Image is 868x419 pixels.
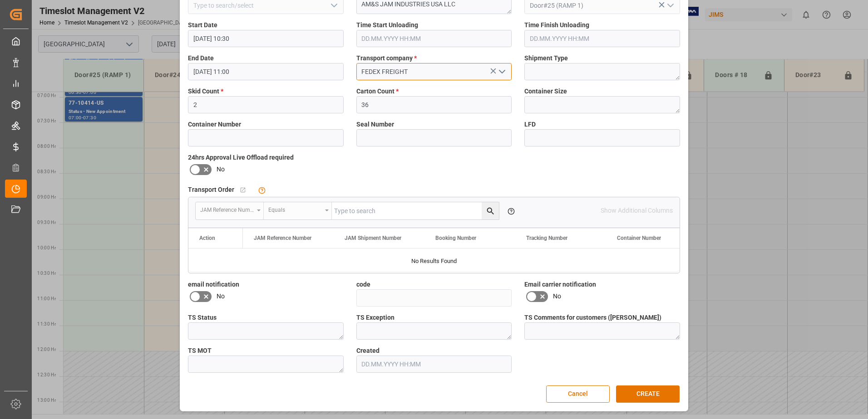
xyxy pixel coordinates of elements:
[356,356,512,373] input: DD.MM.YYYY HH:MM
[482,202,499,219] button: search button
[188,120,241,129] span: Container Number
[188,346,212,356] span: TS MOT
[524,313,661,322] span: TS Comments for customers ([PERSON_NAME])
[617,235,661,241] span: Container Number
[217,165,225,174] span: No
[199,235,215,241] div: Action
[524,20,589,30] span: Time Finish Unloading
[553,292,561,301] span: No
[188,313,217,322] span: TS Status
[524,54,568,63] span: Shipment Type
[196,202,264,219] button: open menu
[356,313,395,322] span: TS Exception
[264,202,332,219] button: open menu
[345,235,401,241] span: JAM Shipment Number
[526,235,567,241] span: Tracking Number
[188,185,234,195] span: Transport Order
[254,235,311,241] span: JAM Reference Number
[356,346,380,356] span: Created
[356,280,370,289] span: code
[188,280,239,289] span: email notification
[188,87,223,96] span: Skid Count
[356,87,399,96] span: Carton Count
[332,202,499,219] input: Type to search
[435,235,476,241] span: Booking Number
[356,30,512,47] input: DD.MM.YYYY HH:MM
[495,65,508,79] button: open menu
[356,54,417,63] span: Transport company
[188,20,217,30] span: Start Date
[188,153,294,162] span: 24hrs Approval Live Offload required
[524,120,536,129] span: LFD
[188,54,214,63] span: End Date
[356,120,394,129] span: Seal Number
[200,204,254,214] div: JAM Reference Number
[524,280,596,289] span: Email carrier notification
[356,20,418,30] span: Time Start Unloading
[217,292,225,301] span: No
[546,385,610,403] button: Cancel
[616,385,680,403] button: CREATE
[524,87,567,96] span: Container Size
[268,204,322,214] div: Equals
[188,30,344,47] input: DD.MM.YYYY HH:MM
[188,63,344,80] input: DD.MM.YYYY HH:MM
[524,30,680,47] input: DD.MM.YYYY HH:MM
